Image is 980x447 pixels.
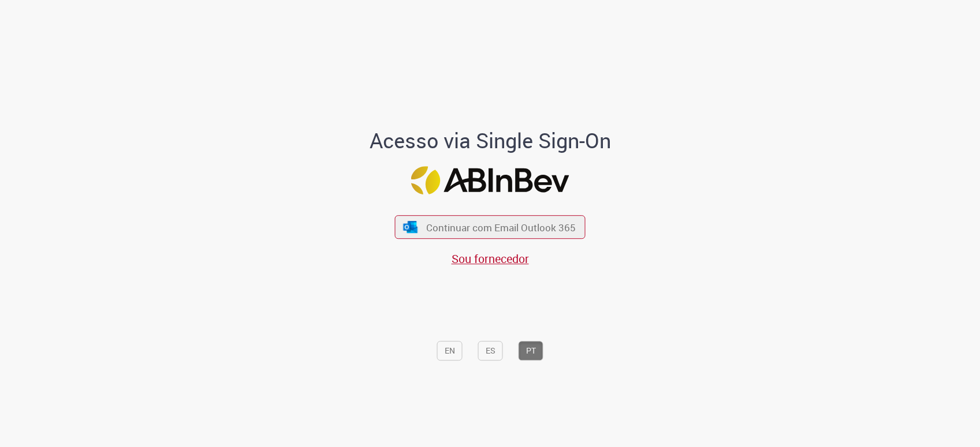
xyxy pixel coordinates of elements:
button: ES [478,341,503,360]
h1: Acesso via Single Sign-On [330,129,650,152]
button: ícone Azure/Microsoft 360 Continuar com Email Outlook 365 [395,215,586,239]
a: Sou fornecedor [452,251,529,267]
span: Continuar com Email Outlook 365 [426,220,576,234]
img: Logo ABInBev [411,166,569,194]
button: EN [437,341,463,360]
button: PT [519,341,543,360]
img: ícone Azure/Microsoft 360 [402,221,418,233]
